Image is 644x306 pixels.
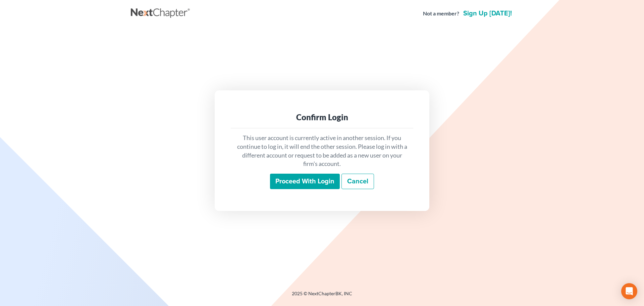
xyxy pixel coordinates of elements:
[621,283,637,299] div: Open Intercom Messenger
[236,112,408,123] div: Confirm Login
[423,10,459,17] strong: Not a member?
[462,10,513,17] a: Sign up [DATE]!
[270,174,340,189] input: Proceed with login
[236,134,408,168] p: This user account is currently active in another session. If you continue to log in, it will end ...
[341,174,374,189] a: Cancel
[131,290,513,302] div: 2025 © NextChapterBK, INC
